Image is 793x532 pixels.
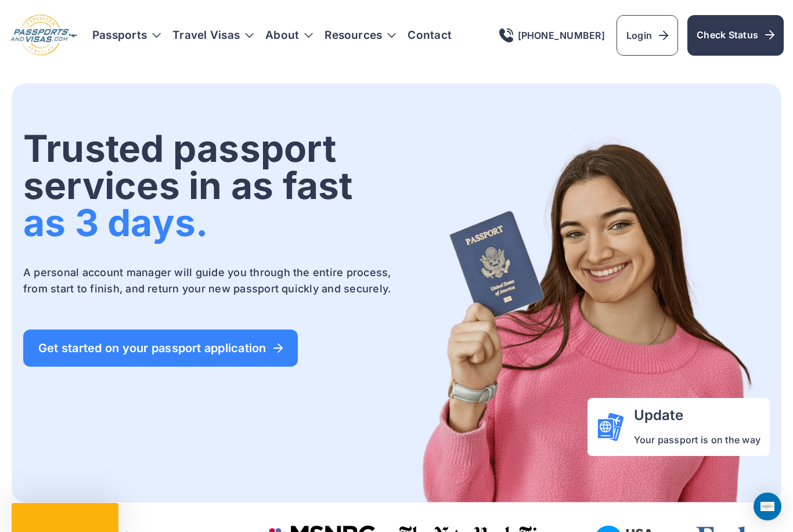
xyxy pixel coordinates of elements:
span: as 3 days. [23,200,208,245]
p: A personal account manager will guide you through the entire process, from start to finish, and r... [23,265,394,297]
a: Get started on your passport application [23,330,298,367]
h1: Trusted passport services in as fast [23,130,394,241]
h3: Passports [92,30,161,41]
h3: Travel Visas [172,30,254,41]
img: Passports and Visas.com [399,130,770,502]
div: Open Intercom Messenger [754,493,781,520]
a: Login [617,15,678,56]
span: Check Status [697,28,774,42]
a: Check Status [687,15,784,56]
span: Login [626,28,668,42]
h3: Resources [325,30,396,41]
h4: Update [634,407,760,424]
a: About [265,30,299,41]
a: [PHONE_NUMBER] [499,28,605,42]
a: Contact [408,30,452,41]
img: Logo [9,14,78,57]
span: Get started on your passport application [38,342,283,354]
p: Your passport is on the way [634,433,760,447]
